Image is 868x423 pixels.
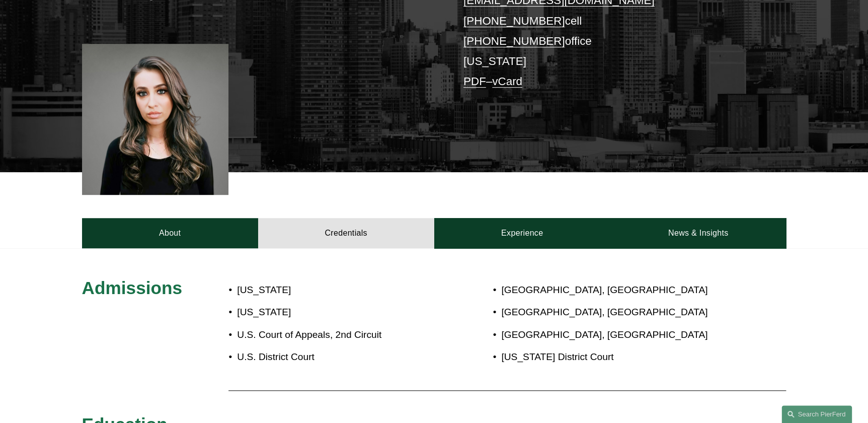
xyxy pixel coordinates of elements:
[463,15,565,27] a: [PHONE_NUMBER]
[501,348,728,366] p: [US_STATE] District Court
[237,348,434,366] p: U.S. District Court
[463,75,486,88] a: PDF
[501,304,728,321] p: [GEOGRAPHIC_DATA], [GEOGRAPHIC_DATA]
[237,326,434,344] p: U.S. Court of Appeals, 2nd Circuit
[501,281,728,299] p: [GEOGRAPHIC_DATA], [GEOGRAPHIC_DATA]
[82,218,258,248] a: About
[258,218,434,248] a: Credentials
[434,218,610,248] a: Experience
[82,278,182,298] span: Admissions
[501,326,728,344] p: [GEOGRAPHIC_DATA], [GEOGRAPHIC_DATA]
[492,75,522,88] a: vCard
[463,35,565,47] a: [PHONE_NUMBER]
[237,281,434,299] p: [US_STATE]
[781,405,852,423] a: Search this site
[610,218,786,248] a: News & Insights
[237,304,434,321] p: [US_STATE]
